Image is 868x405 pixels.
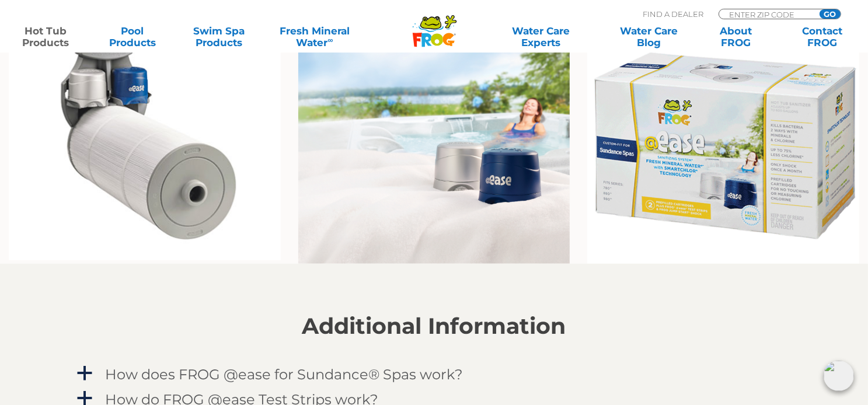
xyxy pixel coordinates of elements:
[186,25,253,48] a: Swim SpaProducts
[486,25,595,48] a: Water CareExperts
[615,25,683,48] a: Water CareBlog
[76,365,94,382] span: a
[824,361,854,391] img: openIcon
[298,26,570,264] img: sundance lifestyle
[12,25,79,48] a: Hot TubProducts
[327,36,333,44] sup: ∞
[75,364,793,385] a: a How does FROG @ease for Sundance® Spas work?
[99,25,166,48] a: PoolProducts
[820,9,841,19] input: GO
[75,313,793,339] h2: Additional Information
[9,26,281,261] img: 11
[106,366,463,382] h4: How does FROG @ease for Sundance® Spas work?
[702,25,769,48] a: AboutFROG
[587,26,859,264] img: @Ease_Sundance
[643,9,703,19] p: Find A Dealer
[728,9,807,19] input: Zip Code Form
[272,25,357,48] a: Fresh MineralWater∞
[789,25,856,48] a: ContactFROG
